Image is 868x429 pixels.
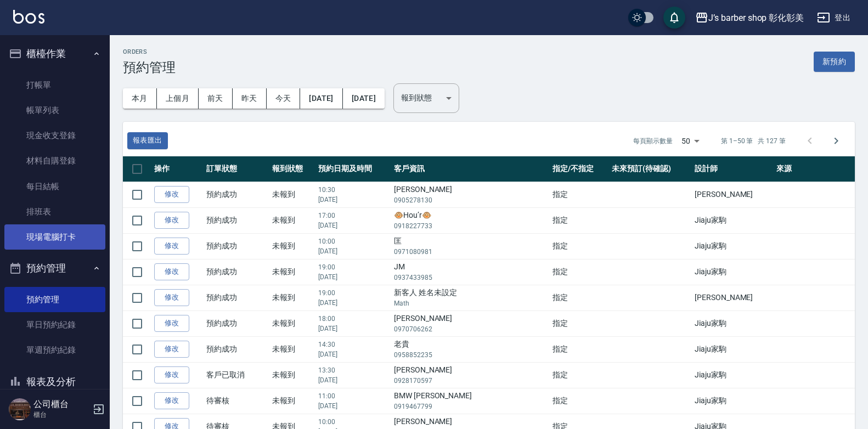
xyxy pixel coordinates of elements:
td: 未報到 [269,311,315,336]
th: 來源 [774,156,855,182]
a: 現金收支登錄 [4,123,105,148]
td: JM [391,259,550,285]
p: 10:00 [318,236,388,246]
a: 修改 [154,289,189,306]
a: 報表匯出 [127,132,168,149]
p: 櫃台 [33,410,89,420]
p: 0905278130 [394,195,547,205]
td: 待審核 [204,388,269,414]
h3: 預約管理 [123,60,176,75]
button: 上個月 [157,88,199,109]
a: 帳單列表 [4,98,105,123]
td: 未報到 [269,233,315,259]
td: 未報到 [269,336,315,362]
td: 🐵Hou’r🐵 [391,207,550,233]
p: [DATE] [318,349,388,359]
button: 登出 [813,8,855,28]
a: 修改 [154,238,189,255]
td: 指定 [550,388,609,414]
p: 0919467799 [394,402,547,411]
a: 修改 [154,315,189,332]
img: Logo [13,10,44,24]
td: 未報到 [269,259,315,285]
a: 打帳單 [4,72,105,98]
button: save [663,7,685,29]
a: 每日結帳 [4,174,105,199]
button: 報表及分析 [4,368,105,396]
a: 現場電腦打卡 [4,224,105,250]
div: J’s barber shop 彰化彰美 [708,11,804,25]
button: 今天 [267,88,301,109]
p: [DATE] [318,246,388,256]
td: 新客人 姓名未設定 [391,285,550,311]
p: 0971080981 [394,247,547,257]
button: 本月 [123,88,157,109]
p: 13:30 [318,365,388,375]
td: 匡 [391,233,550,259]
p: [DATE] [318,272,388,282]
div: 50 [677,126,703,156]
button: [DATE] [300,88,342,109]
td: 預約成功 [204,259,269,285]
button: [DATE] [343,88,385,109]
a: 修改 [154,212,189,229]
p: 0918227733 [394,221,547,231]
th: 指定/不指定 [550,156,609,182]
td: 未報到 [269,362,315,388]
p: 0958852235 [394,350,547,360]
a: 預約管理 [4,287,105,312]
a: 修改 [154,366,189,383]
td: 預約成功 [204,182,269,207]
th: 未來預訂(待確認) [609,156,692,182]
td: 指定 [550,362,609,388]
p: [DATE] [318,298,388,308]
td: Jiaju家駒 [692,311,774,336]
td: [PERSON_NAME] [391,311,550,336]
button: 昨天 [233,88,267,109]
th: 客戶資訊 [391,156,550,182]
td: [PERSON_NAME] [692,182,774,207]
p: [DATE] [318,324,388,334]
td: BMW [PERSON_NAME] [391,388,550,414]
a: 修改 [154,186,189,203]
td: 預約成功 [204,285,269,311]
td: 預約成功 [204,336,269,362]
td: 老貴 [391,336,550,362]
p: 第 1–50 筆 共 127 筆 [721,136,786,146]
a: 修改 [154,341,189,358]
p: 17:00 [318,211,388,221]
td: 未報到 [269,388,315,414]
td: 指定 [550,207,609,233]
td: Jiaju家駒 [692,362,774,388]
p: Math [394,298,547,308]
td: 指定 [550,233,609,259]
td: Jiaju家駒 [692,233,774,259]
button: Go to next page [823,128,849,154]
h2: Orders [123,48,176,55]
td: Jiaju家駒 [692,207,774,233]
button: J’s barber shop 彰化彰美 [691,7,808,29]
p: 10:00 [318,417,388,427]
a: 修改 [154,392,189,409]
h5: 公司櫃台 [33,399,89,410]
button: 預約管理 [4,254,105,283]
td: 預約成功 [204,233,269,259]
td: 客戶已取消 [204,362,269,388]
img: Person [9,398,31,420]
p: 每頁顯示數量 [633,136,673,146]
th: 預約日期及時間 [315,156,391,182]
th: 操作 [151,156,204,182]
p: 19:00 [318,262,388,272]
p: [DATE] [318,195,388,205]
p: 11:00 [318,391,388,401]
td: 指定 [550,285,609,311]
a: 新預約 [814,56,855,66]
td: 預約成功 [204,311,269,336]
td: [PERSON_NAME] [391,182,550,207]
th: 訂單狀態 [204,156,269,182]
p: 18:00 [318,314,388,324]
a: 排班表 [4,199,105,224]
td: Jiaju家駒 [692,259,774,285]
td: [PERSON_NAME] [391,362,550,388]
p: 14:30 [318,340,388,349]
